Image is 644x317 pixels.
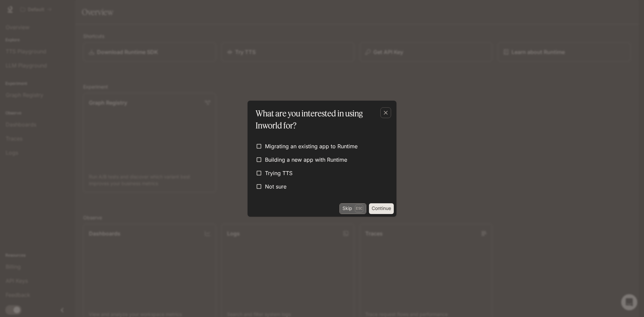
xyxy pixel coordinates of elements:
[355,205,363,212] p: Esc
[256,107,386,131] p: What are you interested in using Inworld for?
[265,182,286,191] span: Not sure
[339,203,366,214] button: SkipEsc
[265,169,292,177] span: Trying TTS
[265,156,347,164] span: Building a new app with Runtime
[369,203,394,214] button: Continue
[265,142,358,150] span: Migrating an existing app to Runtime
